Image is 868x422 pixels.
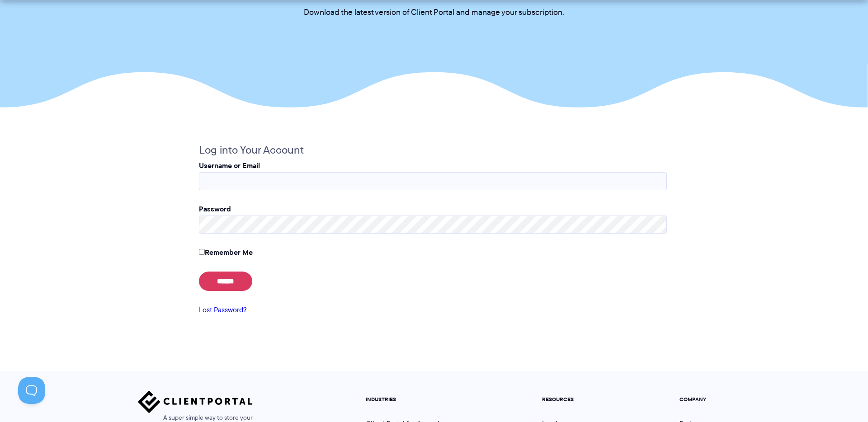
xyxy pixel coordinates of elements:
legend: Log into Your Account [199,141,304,159]
input: Remember Me [199,249,205,255]
h5: INDUSTRIES [366,396,457,403]
iframe: Toggle Customer Support [18,377,45,404]
h5: COMPANY [679,396,730,403]
h5: RESOURCES [542,396,594,403]
a: Lost Password? [199,305,247,315]
label: Remember Me [199,247,253,258]
label: Username or Email [199,160,260,171]
p: Download the latest version of Client Portal and manage your subscription. [304,6,564,19]
label: Password [199,203,231,214]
